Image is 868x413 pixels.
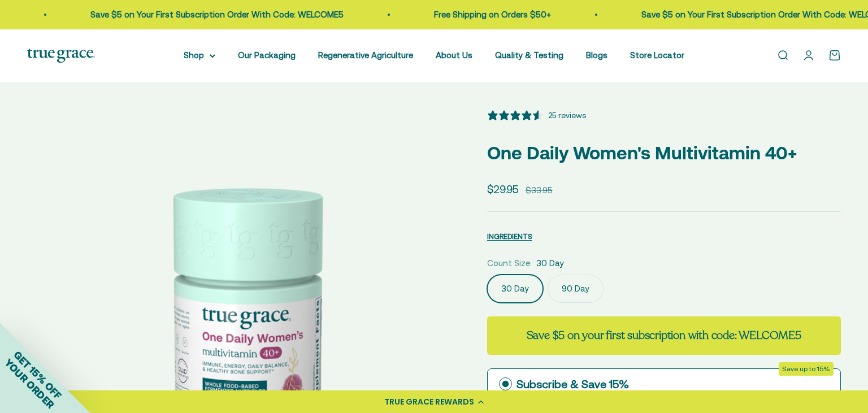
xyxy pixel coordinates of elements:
[487,181,519,198] sale-price: $29.95
[526,184,553,197] compare-at-price: $33.95
[11,349,64,401] span: GET 15% OFF
[548,109,586,121] div: 25 reviews
[487,138,841,167] p: One Daily Women's Multivitamin 40+
[495,50,563,60] a: Quality & Testing
[487,232,532,241] span: INGREDIENTS
[318,50,413,60] a: Regenerative Agriculture
[238,50,296,60] a: Our Packaging
[487,229,532,243] button: INGREDIENTS
[527,328,801,343] strong: Save $5 on your first subscription with code: WELCOME5
[90,8,344,21] p: Save $5 on Your First Subscription Order With Code: WELCOME5
[487,257,532,270] legend: Count Size:
[434,10,551,19] a: Free Shipping on Orders $50+
[2,357,57,411] span: YOUR ORDER
[184,49,215,62] summary: Shop
[436,50,472,60] a: About Us
[536,257,564,270] span: 30 Day
[630,50,684,60] a: Store Locator
[586,50,607,60] a: Blogs
[487,109,586,121] button: 4.6 stars, 25 ratings
[384,396,474,408] div: TRUE GRACE REWARDS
